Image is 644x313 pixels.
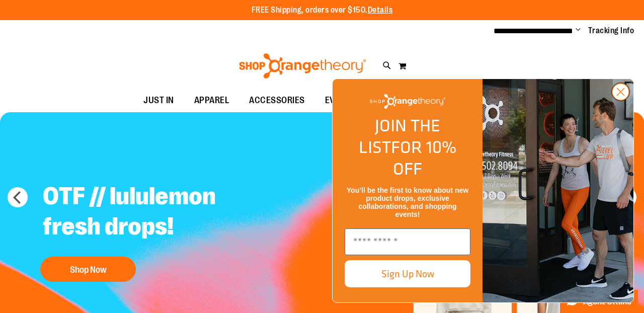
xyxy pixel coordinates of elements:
[249,89,305,112] span: ACCESSORIES
[8,187,28,207] button: prev
[252,5,393,16] p: FREE Shipping, orders over $150.
[347,186,468,218] span: You’ll be the first to know about new product drops, exclusive collaborations, and shopping events!
[482,79,633,302] img: Shop Orangtheory
[370,94,445,109] img: Shop Orangetheory
[194,89,229,112] span: APPAREL
[345,228,470,255] input: Enter email
[143,89,174,112] span: JUST IN
[40,257,136,282] button: Shop Now
[237,53,368,79] img: Shop Orangetheory
[359,113,440,160] span: JOIN THE LIST
[391,134,456,181] span: FOR 10% OFF
[576,26,581,36] button: Account menu
[35,174,285,252] h2: OTF // lululemon fresh drops!
[345,260,470,287] button: Sign Up Now
[588,25,634,36] a: Tracking Info
[611,83,630,101] button: Close dialog
[368,6,393,15] a: Details
[35,174,285,287] a: OTF // lululemon fresh drops! Shop Now
[322,68,644,313] div: FLYOUT Form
